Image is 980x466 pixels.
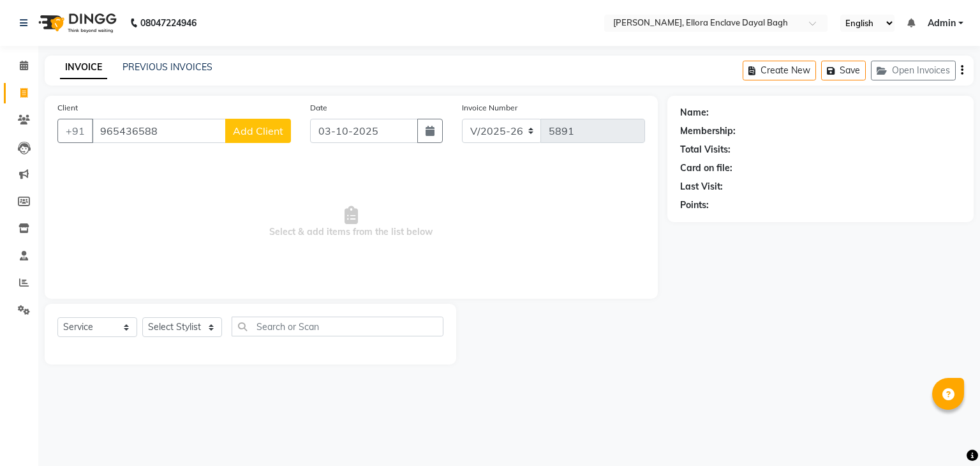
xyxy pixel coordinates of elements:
button: Add Client [225,119,291,143]
label: Date [310,102,327,114]
span: Select & add items from the list below [57,158,645,286]
div: Total Visits: [680,143,731,156]
span: Admin [928,17,956,30]
div: Last Visit: [680,180,723,193]
b: 08047224946 [140,5,197,41]
iframe: chat widget [926,415,967,453]
span: Add Client [233,124,283,137]
button: +91 [57,119,93,143]
label: Client [57,102,78,114]
img: logo [33,5,120,41]
button: Save [821,61,866,80]
input: Search or Scan [232,317,443,336]
button: Open Invoices [871,61,956,80]
button: Create New [743,61,816,80]
label: Invoice Number [462,102,517,114]
div: Card on file: [680,162,732,175]
input: Search by Name/Mobile/Email/Code [92,119,226,143]
div: Points: [680,199,709,212]
a: INVOICE [60,56,107,79]
div: Name: [680,106,709,119]
a: PREVIOUS INVOICES [122,61,212,73]
div: Membership: [680,124,736,138]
